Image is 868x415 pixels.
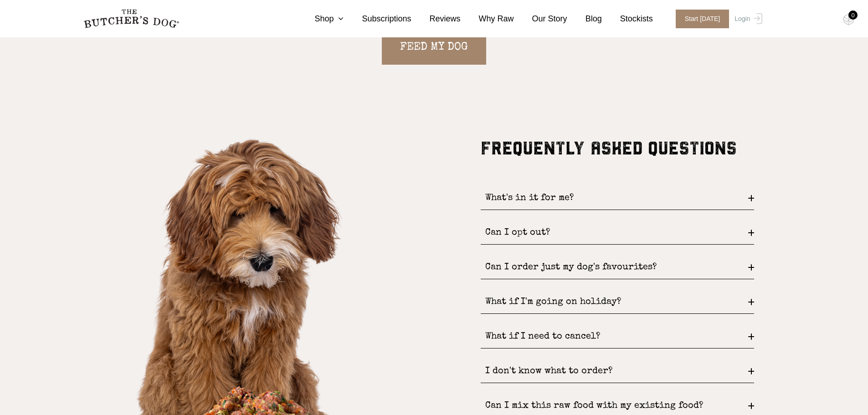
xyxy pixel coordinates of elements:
div: What if I'm going on holiday? [481,291,754,314]
div: 0 [848,10,858,20]
a: Shop [296,13,344,25]
div: Can I opt out? [481,221,754,245]
div: What's in it for me? [481,187,754,210]
h3: FREQUENTLY ASKED QUESTIONS [481,138,754,159]
a: Start [DATE] [667,10,733,28]
a: Subscriptions [344,13,411,25]
a: Blog [567,13,602,25]
span: Start [DATE] [676,10,729,28]
a: Reviews [411,13,461,25]
a: Our Story [514,13,567,25]
a: Stockists [602,13,653,25]
a: Why Raw [461,13,514,25]
a: FEED MY DOG [382,30,486,65]
a: Login [732,10,762,28]
img: TBD_Cart-Empty.png [843,14,854,26]
div: Can I order just my dog's favourites? [481,256,754,279]
div: I don't know what to order? [481,360,754,383]
div: What if I need to cancel? [481,325,754,348]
